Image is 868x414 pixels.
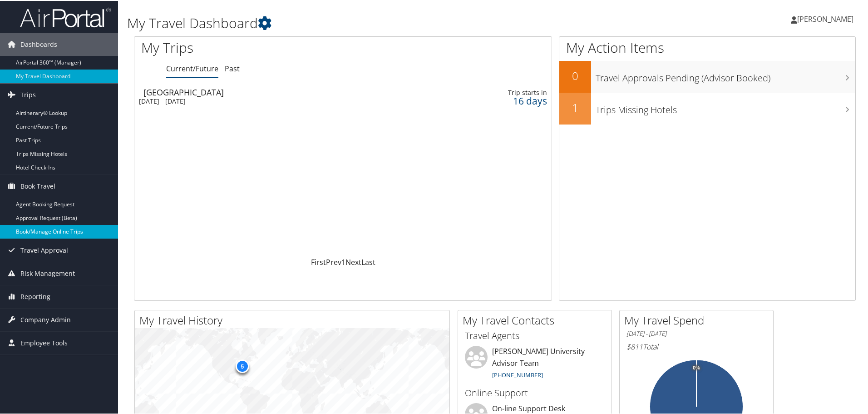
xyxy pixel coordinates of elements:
h1: My Action Items [559,37,855,56]
a: Next [345,256,361,266]
span: Travel Approval [20,238,68,261]
a: 1Trips Missing Hotels [559,92,855,124]
span: Trips [20,83,36,105]
h2: My Travel History [139,312,449,327]
a: Last [361,256,375,266]
h2: My Travel Contacts [463,312,612,327]
span: Dashboards [20,32,57,55]
a: 0Travel Approvals Pending (Advisor Booked) [559,60,855,92]
span: Company Admin [20,308,71,330]
h2: 1 [559,99,591,115]
span: Book Travel [20,174,55,197]
span: Employee Tools [20,331,68,354]
h2: 0 [559,67,591,83]
img: airportal-logo.png [20,6,111,27]
h3: Travel Approvals Pending (Advisor Booked) [596,66,855,84]
h1: My Trips [141,37,371,56]
a: Prev [326,256,341,266]
span: Reporting [20,284,50,307]
h2: My Travel Spend [624,312,773,327]
tspan: 0% [693,364,700,370]
h3: Online Support [465,386,605,399]
span: [PERSON_NAME] [797,13,853,23]
span: Risk Management [20,261,75,284]
a: [PERSON_NAME] [791,5,863,32]
div: [DATE] - [DATE] [139,96,403,105]
a: First [311,256,326,266]
h3: Trips Missing Hotels [596,98,855,115]
div: [GEOGRAPHIC_DATA] [143,87,408,95]
h3: Travel Agents [465,329,605,341]
a: Current/Future [166,63,218,73]
a: [PHONE_NUMBER] [492,370,543,378]
a: 1 [341,256,345,266]
li: [PERSON_NAME] University Advisor Team [460,345,609,382]
h6: Total [626,341,766,351]
a: Past [225,63,240,73]
h6: [DATE] - [DATE] [626,329,766,337]
div: 16 days [458,96,547,104]
div: 5 [235,359,249,372]
div: Trip starts in [458,88,547,96]
span: $811 [626,341,643,351]
h1: My Travel Dashboard [127,13,617,32]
